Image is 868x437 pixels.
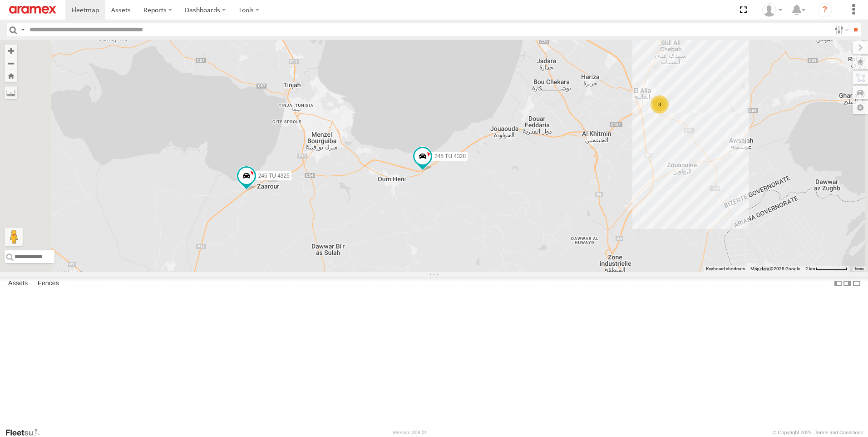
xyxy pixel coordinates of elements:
a: Visit our Website [5,428,47,437]
div: MohamedHaythem Bouchagfa [759,3,785,17]
span: 245 TU 4328 [434,153,466,159]
button: Map Scale: 2 km per 66 pixels [803,266,850,272]
i: ? [818,3,832,17]
a: Terms and Conditions [815,430,863,435]
label: Dock Summary Table to the Left [833,277,843,290]
span: Map data ©2025 Google [750,266,800,271]
label: Hide Summary Table [852,277,861,290]
span: 245 TU 4325 [258,173,290,179]
label: Dock Summary Table to the Right [843,277,852,290]
button: Zoom in [5,45,17,57]
label: Fences [33,277,64,290]
div: 3 [651,95,669,114]
div: Version: 308.01 [393,430,427,435]
button: Keyboard shortcuts [706,266,745,272]
label: Assets [4,277,32,290]
div: © Copyright 2025 - [773,430,863,435]
label: Map Settings [853,101,868,114]
button: Zoom out [5,57,17,70]
button: Zoom Home [5,70,17,82]
label: Measure [5,86,17,99]
img: aramex-logo.svg [9,6,56,14]
a: Terms (opens in new tab) [854,267,864,271]
span: 2 km [805,266,815,271]
button: Drag Pegman onto the map to open Street View [5,228,23,246]
label: Search Query [19,23,26,36]
label: Search Filter Options [831,23,850,36]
